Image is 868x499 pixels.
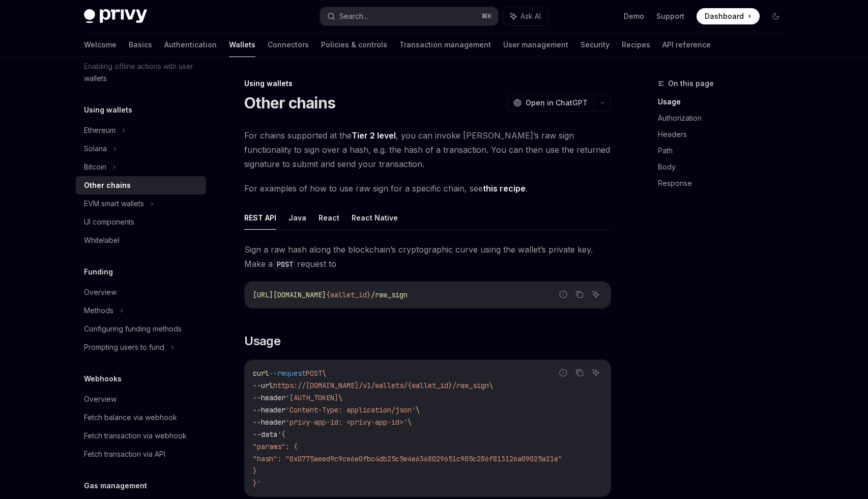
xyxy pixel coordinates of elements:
[658,126,792,143] a: Headers
[481,12,492,20] span: ⌘ K
[622,33,650,57] a: Recipes
[76,231,206,249] a: Whitelabel
[285,405,416,414] span: 'Content-Type: application/json'
[416,405,420,414] span: \
[84,430,187,442] div: Fetch transaction via webhook
[656,11,684,21] a: Support
[399,33,491,57] a: Transaction management
[322,369,326,378] span: \
[229,33,255,57] a: Wallets
[503,7,548,25] button: Ask AI
[326,290,371,299] span: {wallet_id}
[84,393,117,405] div: Overview
[581,33,610,57] a: Security
[321,33,387,57] a: Policies & controls
[244,94,335,112] h1: Other chains
[408,418,412,427] span: \
[84,411,177,424] div: Fetch balance via webhook
[84,304,113,317] div: Methods
[338,393,342,402] span: \
[273,259,297,270] code: POST
[526,98,588,108] span: Open in ChatGPT
[253,454,562,463] span: "hash": "0x0775aeed9c9ce6e0fbc4db25c5e4e6368029651c905c286f813126a09025a21e"
[589,366,602,379] button: Ask AI
[319,206,339,230] button: React
[285,418,408,427] span: 'privy-app-id: <privy-app-id>'
[483,183,526,194] a: this recipe
[273,381,489,390] span: https://[DOMAIN_NAME]/v1/wallets/{wallet_id}/raw_sign
[244,181,611,196] span: For examples of how to use raw sign for a specific chain, see .
[84,323,182,335] div: Configuring funding methods
[76,445,206,463] a: Fetch transaction via API
[84,286,117,298] div: Overview
[668,77,714,90] span: On this page
[129,33,152,57] a: Basics
[84,33,117,57] a: Welcome
[76,427,206,445] a: Fetch transaction via webhook
[164,33,217,57] a: Authentication
[269,369,306,378] span: --request
[84,124,115,136] div: Ethereum
[253,430,277,439] span: --data
[339,10,368,22] div: Search...
[84,480,147,492] h5: Gas management
[84,179,131,191] div: Other chains
[557,366,570,379] button: Report incorrect code
[557,288,570,301] button: Report incorrect code
[277,430,285,439] span: '{
[253,405,285,414] span: --header
[253,369,269,378] span: curl
[84,161,106,173] div: Bitcoin
[658,110,792,126] a: Authorization
[253,418,285,427] span: --header
[76,408,206,427] a: Fetch balance via webhook
[520,11,541,21] span: Ask AI
[589,288,602,301] button: Ask AI
[84,266,113,278] h5: Funding
[253,290,326,299] span: [URL][DOMAIN_NAME]
[244,78,611,89] div: Using wallets
[244,333,280,349] span: Usage
[84,373,122,385] h5: Webhooks
[253,393,285,402] span: --header
[84,341,164,353] div: Prompting users to fund
[76,176,206,195] a: Other chains
[84,143,107,155] div: Solana
[76,283,206,301] a: Overview
[573,288,586,301] button: Copy the contents from the code block
[253,479,261,488] span: }'
[244,128,611,171] span: For chains supported at the , you can invoke [PERSON_NAME]’s raw sign functionality to sign over ...
[253,442,298,451] span: "params": {
[76,390,206,408] a: Overview
[658,94,792,110] a: Usage
[658,175,792,191] a: Response
[84,216,134,228] div: UI components
[285,393,338,402] span: '[AUTH_TOKEN]
[507,94,594,112] button: Open in ChatGPT
[288,206,306,230] button: Java
[76,320,206,338] a: Configuring funding methods
[352,206,398,230] button: React Native
[84,104,132,116] h5: Using wallets
[662,33,711,57] a: API reference
[697,8,760,24] a: Dashboard
[573,366,586,379] button: Copy the contents from the code block
[306,369,322,378] span: POST
[244,206,276,230] button: REST API
[84,448,165,460] div: Fetch transaction via API
[76,213,206,231] a: UI components
[658,143,792,159] a: Path
[371,290,408,299] span: /raw_sign
[253,381,273,390] span: --url
[658,159,792,175] a: Body
[352,130,396,141] a: Tier 2 level
[268,33,309,57] a: Connectors
[624,11,644,21] a: Demo
[253,466,257,476] span: }
[768,8,784,24] button: Toggle dark mode
[84,9,147,23] img: dark logo
[489,381,493,390] span: \
[84,234,120,246] div: Whitelabel
[320,7,498,25] button: Search...⌘K
[705,11,744,21] span: Dashboard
